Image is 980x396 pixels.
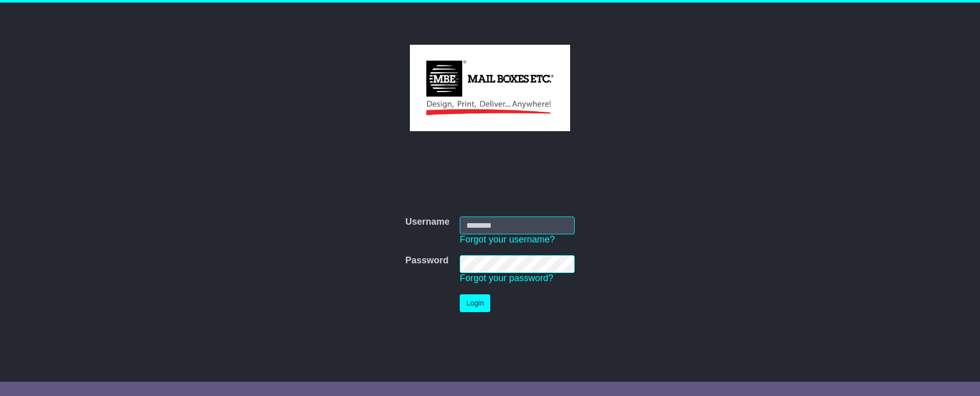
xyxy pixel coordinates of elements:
[460,234,555,245] a: Forgot your username?
[405,255,449,266] label: Password
[410,45,570,131] img: MBE Malvern
[460,294,490,312] button: Login
[405,217,450,228] label: Username
[460,273,553,283] a: Forgot your password?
